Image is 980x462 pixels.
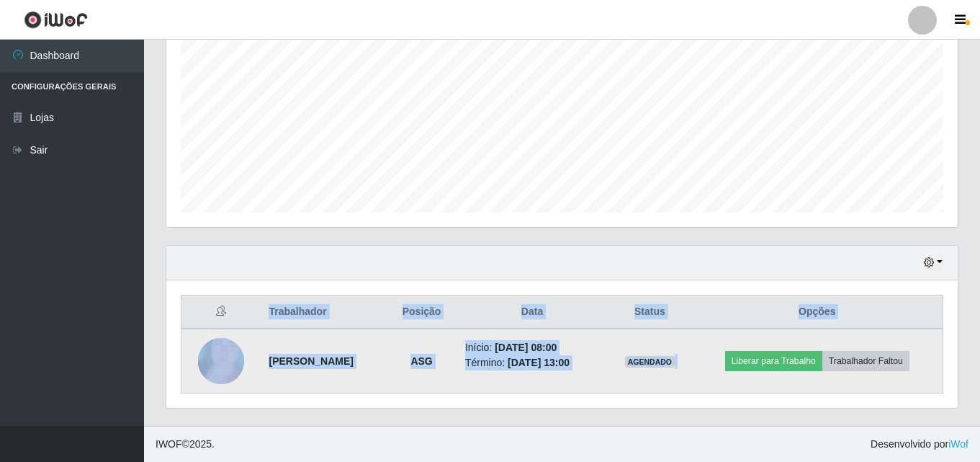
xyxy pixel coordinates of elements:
time: [DATE] 08:00 [495,342,557,353]
button: Liberar para Trabalho [725,351,822,371]
time: [DATE] 13:00 [508,357,570,368]
button: Trabalhador Faltou [822,351,909,371]
img: CoreUI Logo [24,11,88,29]
th: Opções [692,296,943,329]
th: Status [608,296,691,329]
li: Término: [465,355,599,370]
img: 1726846770063.jpeg [198,312,244,409]
a: iWof [948,438,968,450]
span: AGENDADO [625,356,675,368]
li: Início: [465,340,599,355]
th: Trabalhador [260,296,387,329]
th: Data [457,296,608,329]
span: Desenvolvido por [871,437,968,452]
span: © 2025 . [156,437,215,452]
th: Posição [387,296,457,329]
strong: [PERSON_NAME] [269,355,353,367]
span: IWOF [156,438,182,450]
strong: ASG [410,355,432,367]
